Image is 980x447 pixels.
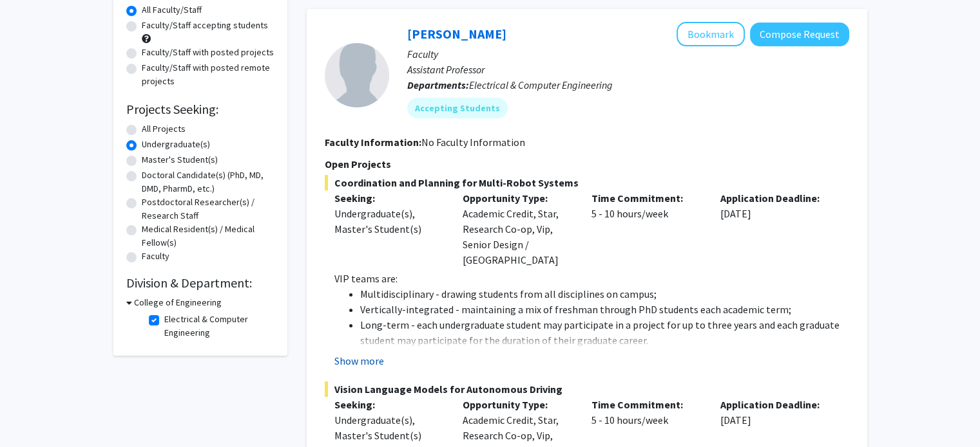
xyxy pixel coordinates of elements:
li: Multidisciplinary - drawing students from all disciplines on campus; [360,286,849,302]
b: Departments: [407,78,469,91]
label: Medical Resident(s) / Medical Fellow(s) [142,223,274,250]
label: Faculty [142,250,169,263]
div: [DATE] [711,190,840,268]
span: Vision Language Models for Autonomous Driving [325,381,849,397]
span: No Faculty Information [421,136,525,149]
button: Show more [334,353,384,369]
li: Long-term - each undergraduate student may participate in a project for up to three years and eac... [360,317,849,348]
span: Electrical & Computer Engineering [469,78,613,91]
label: Faculty/Staff accepting students [142,19,268,32]
p: Opportunity Type: [463,397,572,412]
p: Faculty [407,46,849,62]
span: Coordination and Planning for Multi-Robot Systems [325,175,849,190]
div: Undergraduate(s), Master's Student(s) [334,412,444,443]
label: Master's Student(s) [142,153,218,167]
mat-chip: Accepting Students [407,98,508,118]
p: Time Commitment: [591,397,701,412]
h2: Division & Department: [126,275,274,291]
p: Time Commitment: [591,190,701,206]
p: Open Projects [325,156,849,172]
h3: College of Engineering [134,296,222,309]
p: Seeking: [334,397,444,412]
p: Opportunity Type: [463,190,572,206]
p: VIP teams are: [334,271,849,286]
button: Add Lifeng Zhou to Bookmarks [677,22,745,46]
label: Undergraduate(s) [142,138,210,151]
label: Electrical & Computer Engineering [164,313,271,340]
p: Application Deadline: [720,190,830,206]
label: Faculty/Staff with posted remote projects [142,61,274,88]
p: Application Deadline: [720,397,830,412]
iframe: Chat [10,389,55,437]
a: [PERSON_NAME] [407,26,506,42]
h2: Projects Seeking: [126,102,274,117]
label: All Projects [142,122,186,136]
div: Academic Credit, Star, Research Co-op, Vip, Senior Design / [GEOGRAPHIC_DATA] [453,190,582,268]
button: Compose Request to Lifeng Zhou [750,23,849,46]
label: Postdoctoral Researcher(s) / Research Staff [142,196,274,223]
label: All Faculty/Staff [142,3,202,17]
li: Vertically-integrated - maintaining a mix of freshman through PhD students each academic term; [360,302,849,317]
div: Undergraduate(s), Master's Student(s) [334,206,444,237]
label: Faculty/Staff with posted projects [142,46,274,59]
p: Assistant Professor [407,62,849,77]
label: Doctoral Candidate(s) (PhD, MD, DMD, PharmD, etc.) [142,169,274,196]
p: Seeking: [334,190,444,206]
div: 5 - 10 hours/week [582,190,711,268]
b: Faculty Information: [325,136,421,149]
